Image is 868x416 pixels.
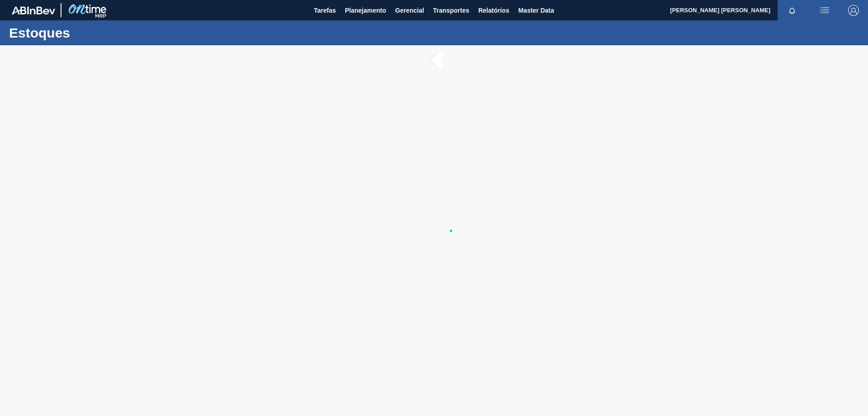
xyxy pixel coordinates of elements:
button: Notificações [778,4,807,17]
img: userActions [819,5,830,16]
span: Transportes [433,5,469,16]
span: Tarefas [314,5,336,16]
span: Gerencial [395,5,424,16]
img: TNhmsLtSVTkK8tSr43FrP2fwEKptu5GPRR3wAAAABJRU5ErkJggg== [12,6,55,14]
img: Logout [848,5,859,16]
h1: Estoques [9,28,170,38]
span: Master Data [518,5,554,16]
span: Planejamento [345,5,386,16]
span: Relatórios [478,5,509,16]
